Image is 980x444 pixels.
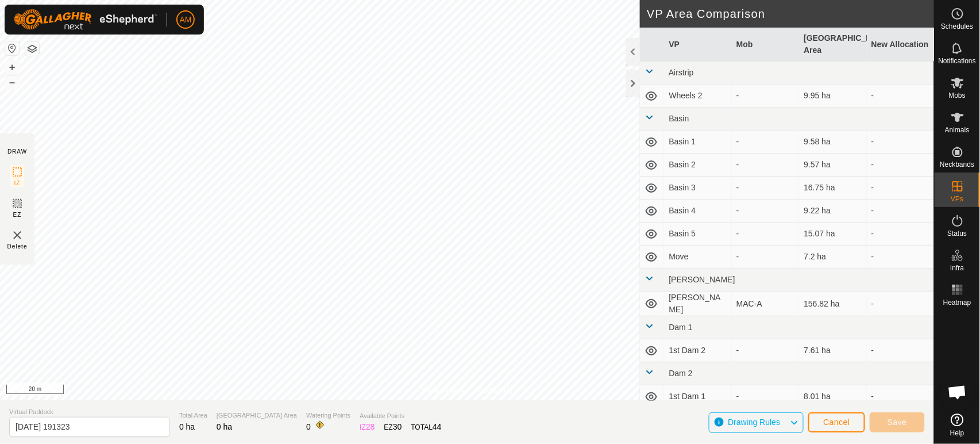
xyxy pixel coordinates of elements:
[664,200,731,223] td: Basin 4
[736,159,794,171] div: -
[664,292,731,316] td: [PERSON_NAME]
[306,411,350,420] span: Watering Points
[799,223,866,246] td: 15.07 ha
[669,369,692,378] span: Dam 2
[728,418,780,427] span: Drawing Rules
[949,92,966,99] span: Mobs
[433,422,442,431] span: 44
[808,412,865,432] button: Cancel
[7,242,28,251] span: Delete
[180,14,192,26] span: AM
[943,299,971,306] span: Heatmap
[664,177,731,200] td: Basin 3
[935,409,980,441] a: Help
[799,339,866,362] td: 7.61 ha
[888,418,907,427] span: Save
[217,411,297,420] span: [GEOGRAPHIC_DATA] Area
[384,421,402,433] div: EZ
[393,422,402,431] span: 30
[669,68,694,77] span: Airstrip
[867,385,934,408] td: -
[664,246,731,269] td: Move
[14,9,157,30] img: Gallagher Logo
[940,375,975,409] div: Open chat
[736,205,794,217] div: -
[306,422,311,431] span: 0
[799,85,866,108] td: 9.95 ha
[941,23,973,30] span: Schedules
[947,230,967,237] span: Status
[664,154,731,177] td: Basin 2
[799,246,866,269] td: 7.2 ha
[799,177,866,200] td: 16.75 ha
[669,114,689,123] span: Basin
[479,385,512,396] a: Contact Us
[799,154,866,177] td: 9.57 ha
[867,154,934,177] td: -
[10,228,24,242] img: VP
[179,411,207,420] span: Total Area
[664,85,731,108] td: Wheels 2
[664,223,731,246] td: Basin 5
[867,131,934,154] td: -
[951,196,963,202] span: VPs
[669,323,692,332] span: Dam 1
[736,391,794,403] div: -
[867,85,934,108] td: -
[736,182,794,194] div: -
[5,41,19,55] button: Reset Map
[669,275,735,284] span: [PERSON_NAME]
[366,422,375,431] span: 28
[736,136,794,148] div: -
[7,147,27,156] div: DRAW
[736,228,794,240] div: -
[217,422,232,431] span: 0 ha
[664,385,731,408] td: 1st Dam 1
[799,200,866,223] td: 9.22 ha
[950,430,964,437] span: Help
[950,265,964,271] span: Infra
[360,421,375,433] div: IZ
[867,28,934,62] th: New Allocation
[736,345,794,357] div: -
[664,339,731,362] td: 1st Dam 2
[823,418,850,427] span: Cancel
[422,385,465,396] a: Privacy Policy
[736,251,794,263] div: -
[799,28,866,62] th: [GEOGRAPHIC_DATA] Area
[13,210,22,219] span: EZ
[736,90,794,102] div: -
[25,42,39,56] button: Map Layers
[360,411,441,421] span: Available Points
[736,298,794,310] div: MAC-A
[411,421,442,433] div: TOTAL
[867,339,934,362] td: -
[939,58,976,64] span: Notifications
[945,127,970,133] span: Animals
[867,246,934,269] td: -
[799,385,866,408] td: 8.01 ha
[870,412,925,432] button: Save
[5,60,19,74] button: +
[664,131,731,154] td: Basin 1
[9,407,170,417] span: Virtual Paddock
[867,223,934,246] td: -
[867,177,934,200] td: -
[799,292,866,316] td: 156.82 ha
[647,7,934,21] h2: VP Area Comparison
[867,200,934,223] td: -
[664,28,731,62] th: VP
[940,161,974,168] span: Neckbands
[867,292,934,316] td: -
[732,28,799,62] th: Mob
[5,75,19,89] button: –
[799,131,866,154] td: 9.58 ha
[179,422,195,431] span: 0 ha
[14,179,21,187] span: IZ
